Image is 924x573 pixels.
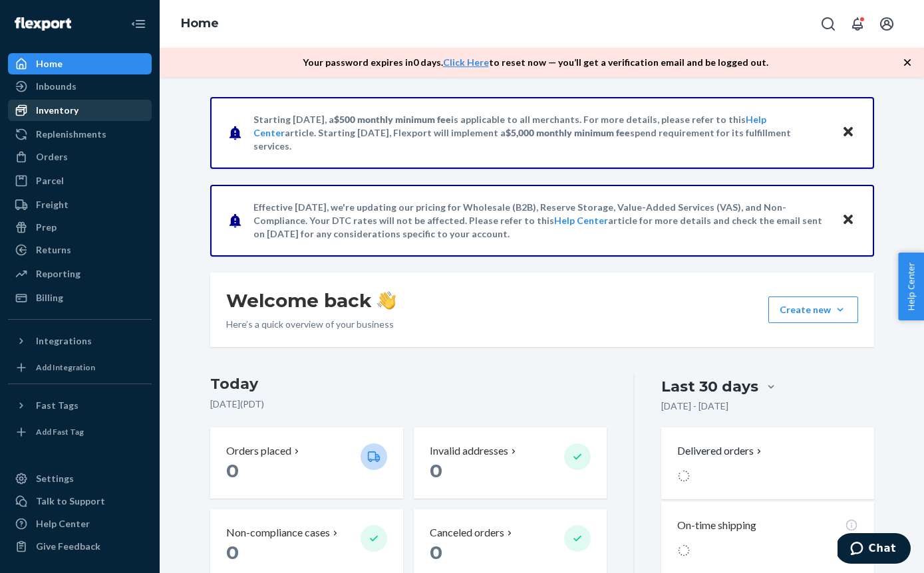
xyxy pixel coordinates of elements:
[334,114,451,125] span: $500 monthly minimum fee
[768,296,858,323] button: Create new
[15,17,71,31] img: Flexport logo
[226,318,396,331] p: Here’s a quick overview of your business
[430,541,442,564] span: 0
[8,421,152,443] a: Add Fast Tag
[8,217,152,238] a: Prep
[8,239,152,261] a: Returns
[36,362,95,373] div: Add Integration
[36,150,68,164] div: Orders
[210,427,403,499] button: Orders placed 0
[36,267,80,281] div: Reporting
[226,459,239,482] span: 0
[8,513,152,534] a: Help Center
[36,80,77,93] div: Inbounds
[840,211,857,230] button: Close
[8,357,152,378] a: Add Integration
[430,525,504,540] p: Canceled orders
[36,334,92,348] div: Integrations
[554,215,608,226] a: Help Center
[840,123,857,142] button: Close
[210,398,607,411] p: [DATE] ( PDT )
[898,253,924,320] button: Help Center
[661,376,758,397] div: Last 30 days
[815,11,842,37] button: Open Search Box
[303,56,768,69] p: Your password expires in 0 days . to reset now — you’ll get a verification email and be logged out.
[8,395,152,416] button: Fast Tags
[36,517,90,530] div: Help Center
[8,536,152,557] button: Give Feedback
[210,374,607,395] h3: Today
[253,113,829,153] p: Starting [DATE], a is applicable to all merchants. For more details, please refer to this article...
[8,146,152,168] a: Orders
[36,540,100,553] div: Give Feedback
[844,11,871,37] button: Open notifications
[253,201,829,241] p: Effective [DATE], we're updating our pricing for Wholesale (B2B), Reserve Storage, Value-Added Se...
[838,533,911,566] iframe: Opens a widget where you can chat to one of our agents
[8,170,152,191] a: Parcel
[36,426,84,437] div: Add Fast Tag
[226,288,396,312] h1: Welcome back
[36,399,78,412] div: Fast Tags
[8,194,152,215] a: Freight
[8,124,152,145] a: Replenishments
[506,127,630,138] span: $5,000 monthly minimum fee
[36,472,74,485] div: Settings
[377,291,396,310] img: hand-wave emoji
[181,16,219,31] a: Home
[36,243,71,257] div: Returns
[430,443,508,459] p: Invalid addresses
[677,443,764,459] button: Delivered orders
[36,57,63,70] div: Home
[36,198,69,211] div: Freight
[8,76,152,97] a: Inbounds
[8,53,152,74] a: Home
[8,330,152,352] button: Integrations
[170,5,230,43] ol: breadcrumbs
[36,291,63,304] div: Billing
[8,100,152,121] a: Inventory
[8,468,152,489] a: Settings
[226,525,330,540] p: Non-compliance cases
[36,128,106,141] div: Replenishments
[36,495,105,508] div: Talk to Support
[661,400,728,413] p: [DATE] - [DATE]
[226,541,239,564] span: 0
[8,491,152,512] button: Talk to Support
[36,221,57,234] div: Prep
[873,11,900,37] button: Open account menu
[125,11,152,37] button: Close Navigation
[677,518,756,533] p: On-time shipping
[226,443,291,459] p: Orders placed
[443,57,489,68] a: Click Here
[36,174,64,187] div: Parcel
[414,427,607,499] button: Invalid addresses 0
[8,263,152,285] a: Reporting
[430,459,442,482] span: 0
[8,287,152,308] a: Billing
[36,104,78,117] div: Inventory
